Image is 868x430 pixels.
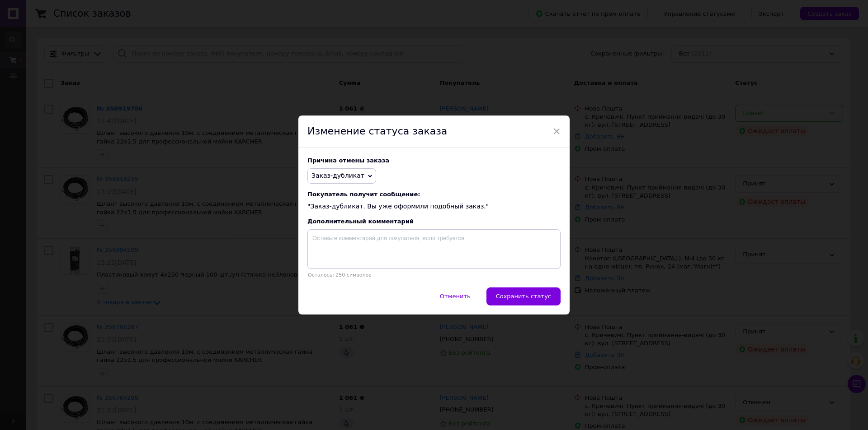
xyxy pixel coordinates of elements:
div: "Заказ-дубликат. Вы уже оформили подобный заказ." [307,191,561,211]
span: Покупатель получит сообщение: [307,191,561,198]
span: Отменить [440,293,471,300]
button: Отменить [430,287,480,305]
div: Дополнительный комментарий [307,218,561,225]
p: Осталось: 250 символов [307,272,561,278]
button: Сохранить статус [486,287,561,305]
span: × [552,124,561,139]
div: Причина отмены заказа [307,157,561,164]
span: Заказ-дубликат [311,172,364,179]
div: Изменение статуса заказа [298,116,570,148]
span: Сохранить статус [496,293,551,300]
